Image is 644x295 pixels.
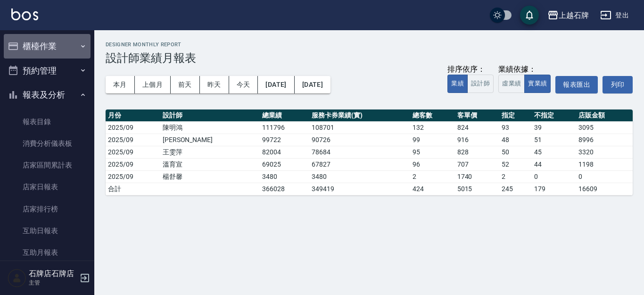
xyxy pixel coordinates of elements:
td: 245 [499,183,532,195]
td: 179 [532,183,576,195]
td: 52 [499,158,532,170]
button: save [520,6,539,25]
td: 78684 [309,146,410,158]
td: 96 [410,158,454,170]
td: 90726 [309,134,410,146]
button: 昨天 [200,76,229,93]
a: 互助日報表 [4,220,91,242]
h3: 設計師業績月報表 [106,51,633,65]
th: 客單價 [455,110,499,122]
td: 93 [499,121,532,134]
div: 排序依序： [447,65,494,75]
td: 1740 [455,170,499,183]
td: 51 [532,134,576,146]
table: a dense table [106,110,633,195]
img: Person [8,269,26,287]
td: 69025 [260,158,309,170]
button: 前天 [171,76,200,93]
div: 上越石牌 [559,9,589,21]
td: 0 [576,170,633,183]
td: 132 [410,121,454,134]
td: 16609 [576,183,633,195]
td: 44 [532,158,576,170]
td: 溫育宣 [160,158,260,170]
a: 互助月報表 [4,242,91,263]
a: 消費分析儀表板 [4,133,91,154]
td: 5015 [455,183,499,195]
button: 本月 [106,76,135,93]
a: 店家區間累計表 [4,154,91,176]
td: 99 [410,134,454,146]
td: 2025/09 [106,170,160,183]
td: 2 [410,170,454,183]
img: Logo [11,8,38,20]
p: 主管 [29,278,77,287]
td: 2025/09 [106,158,160,170]
td: 1198 [576,158,633,170]
td: 0 [532,170,576,183]
th: 不指定 [532,110,576,122]
button: 設計師 [467,75,494,93]
td: 707 [455,158,499,170]
button: 列印 [603,76,633,93]
button: 上個月 [135,76,171,93]
td: 8996 [576,134,633,146]
td: 108701 [309,121,410,134]
td: 366028 [260,183,309,195]
td: 2025/09 [106,146,160,158]
button: 上越石牌 [544,6,593,25]
td: 合計 [106,183,160,195]
button: 櫃檯作業 [4,34,91,59]
th: 指定 [499,110,532,122]
td: [PERSON_NAME] [160,134,260,146]
th: 設計師 [160,110,260,122]
td: 3320 [576,146,633,158]
button: [DATE] [295,76,330,93]
td: 45 [532,146,576,158]
td: 2 [499,170,532,183]
td: 824 [455,121,499,134]
td: 50 [499,146,532,158]
th: 服務卡券業績(實) [309,110,410,122]
h2: Designer Monthly Report [106,42,633,48]
td: 3480 [309,170,410,183]
div: 業績依據： [498,65,551,75]
td: 349419 [309,183,410,195]
button: [DATE] [258,76,294,93]
button: 虛業績 [498,75,525,93]
td: 67827 [309,158,410,170]
button: 預約管理 [4,59,91,83]
td: 3095 [576,121,633,134]
td: 82004 [260,146,309,158]
td: 3480 [260,170,309,183]
button: 今天 [229,76,258,93]
td: 楊舒馨 [160,170,260,183]
a: 店家排行榜 [4,198,91,220]
th: 總業績 [260,110,309,122]
th: 總客數 [410,110,454,122]
h5: 石牌店石牌店 [29,269,77,278]
td: 916 [455,134,499,146]
td: 828 [455,146,499,158]
th: 月份 [106,110,160,122]
button: 登出 [596,7,633,24]
button: 業績 [447,75,468,93]
a: 報表目錄 [4,111,91,133]
td: 2025/09 [106,134,160,146]
button: 報表匯出 [555,76,598,93]
td: 48 [499,134,532,146]
th: 店販金額 [576,110,633,122]
td: 2025/09 [106,121,160,134]
button: 實業績 [524,75,551,93]
td: 424 [410,183,454,195]
a: 店家日報表 [4,176,91,198]
td: 陳明鴻 [160,121,260,134]
td: 39 [532,121,576,134]
td: 111796 [260,121,309,134]
button: 報表及分析 [4,83,91,107]
td: 王雯萍 [160,146,260,158]
td: 99722 [260,134,309,146]
td: 95 [410,146,454,158]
